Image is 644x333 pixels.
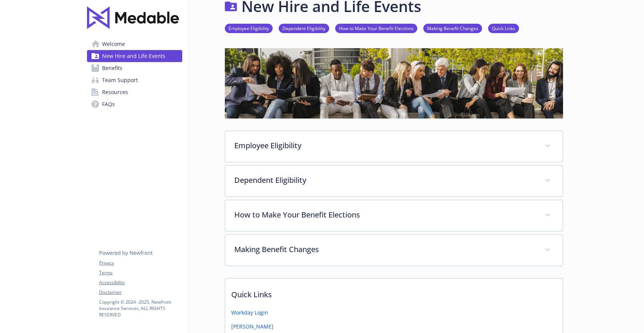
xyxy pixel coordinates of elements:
[225,166,563,196] div: Dependent Eligibility
[99,299,182,318] p: Copyright © 2024 - 2025 , Newfront Insurance Services, ALL RIGHTS RESERVED
[225,278,563,306] p: Quick Links
[99,289,182,296] a: Disclaimer
[234,244,536,255] p: Making Benefit Changes
[234,175,536,186] p: Dependent Eligibility
[99,279,182,286] a: Accessibility
[87,38,182,50] a: Welcome
[87,98,182,110] a: FAQs
[102,50,165,62] span: New Hire and Life Events
[87,86,182,98] a: Resources
[102,98,115,110] span: FAQs
[279,24,329,32] a: Dependent Eligibility
[87,62,182,74] a: Benefits
[99,269,182,276] a: Terms
[225,24,273,32] a: Employee Eligibility
[225,200,563,231] div: How to Make Your Benefit Elections
[102,38,125,50] span: Welcome
[231,322,273,330] a: [PERSON_NAME]
[225,131,563,162] div: Employee Eligibility
[423,24,482,32] a: Making Benefit Changes
[234,209,536,220] p: How to Make Your Benefit Elections
[99,260,182,266] a: Privacy
[102,86,128,98] span: Resources
[102,74,138,86] span: Team Support
[234,140,536,151] p: Employee Eligibility
[231,309,268,316] a: Workday Login
[488,24,519,32] a: Quick Links
[225,48,563,119] img: new hire page banner
[87,74,182,86] a: Team Support
[102,62,122,74] span: Benefits
[335,24,417,32] a: How to Make Your Benefit Elections
[87,50,182,62] a: New Hire and Life Events
[225,235,563,266] div: Making Benefit Changes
